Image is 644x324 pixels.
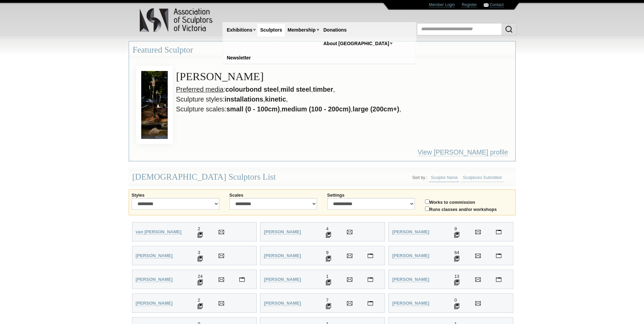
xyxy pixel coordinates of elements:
span: 9 [454,226,457,231]
li: Sort by : [412,175,427,180]
img: Visit Marynes Avila's personal website [368,301,373,305]
img: 0 Sculptures displayed for Wendy Badke [454,303,459,309]
label: Runs classes and/or workshops [425,205,513,212]
img: 24 Sculptures displayed for Chris Anderson [198,280,203,285]
span: 64 [454,250,459,255]
a: [PERSON_NAME] [392,229,429,235]
img: Send Email to Chris Anderson [219,277,224,282]
span: 0 [454,298,457,303]
strong: [PERSON_NAME] [264,229,301,234]
a: Member Login [429,2,455,7]
a: Register [462,2,477,7]
span: 2 [198,298,200,303]
a: Visit Marynes Avila's personal website [368,301,373,306]
li: Sculpture styles: , , [146,94,512,104]
a: Visit Anne Anderson's personal website [496,253,501,258]
a: About [GEOGRAPHIC_DATA] [321,37,392,50]
h3: [PERSON_NAME] [146,69,512,85]
a: [PERSON_NAME] [264,253,301,258]
img: 64 Sculptures displayed for Anne Anderson [454,256,459,262]
li: Sculpture scales: , , , [146,104,512,114]
a: [PERSON_NAME] [264,229,301,235]
strong: timber [313,86,333,93]
strong: [PERSON_NAME] [392,277,429,282]
a: [PERSON_NAME] [136,277,173,282]
img: Send Email to Anne Anderson [475,254,481,258]
u: Preferred media [176,86,224,93]
img: 3 Sculptures displayed for Jane Alcorn [198,256,203,262]
span: 2 [198,226,200,231]
a: van [PERSON_NAME] [136,229,182,235]
span: 13 [454,274,459,279]
a: Sculptors [257,24,285,36]
img: 2 Sculptures displayed for Wilani van Wyk-Smit [198,232,203,238]
img: Visit Tracy Joy Andrews's personal website [368,277,373,282]
span: 4 [326,226,328,231]
a: [PERSON_NAME] [392,301,429,306]
img: 2 Sculptures displayed for Anna Auditore [198,303,203,309]
img: logo.png [139,7,214,34]
img: 9 Sculptures displayed for Nicole Allen [326,256,331,262]
span: 9 [326,250,328,255]
img: Visit Joseph Apollonio's personal website [496,277,501,282]
img: Visit Ronald Ahl's personal website [496,230,501,234]
span: 24 [198,274,202,279]
label: Works to commission [425,198,513,205]
a: [PERSON_NAME] [136,253,173,258]
a: Sculptor Name [429,174,459,182]
a: [PERSON_NAME] [264,301,301,306]
a: [PERSON_NAME] [136,301,173,306]
img: Send Email to Jane Alcorn [219,254,224,258]
strong: [PERSON_NAME] [264,277,301,282]
a: Visit Nicole Allen's personal website [368,253,373,258]
img: Send Email to Anna Auditore [219,301,224,305]
a: Visit Chris Anderson's personal website [239,277,245,282]
img: Contact ASV [484,3,489,7]
a: Contact [490,2,503,7]
strong: medium (100 - 200cm) [282,105,351,113]
a: Membership [285,24,318,36]
img: 9 Sculptures displayed for Ronald Ahl [454,232,459,238]
img: Send Email to Ronald Ahl [475,230,481,234]
span: 3 [198,250,200,255]
img: Search [505,25,513,33]
img: Send Email to Wendy Badke [475,301,481,305]
img: 4 Sculptures displayed for Michael Adeney [326,232,331,238]
strong: large (200cm+) [353,105,399,113]
strong: [PERSON_NAME] [136,277,173,282]
img: View Gavin Roberts by The High Life [136,66,173,144]
img: 13 Sculptures displayed for Joseph Apollonio [454,280,459,285]
strong: colourbond steel [225,86,279,93]
strong: van [PERSON_NAME] [136,229,182,234]
strong: installations [225,95,263,103]
div: [DEMOGRAPHIC_DATA] Sculptors List [129,168,516,186]
label: Styles [132,193,219,198]
img: Send Email to Tracy Joy Andrews [347,277,352,282]
a: [PERSON_NAME] [264,277,301,282]
a: Visit Ronald Ahl's personal website [496,229,501,235]
strong: small (0 - 100cm) [226,105,280,113]
a: Exhibitions [224,24,255,36]
img: 1 Sculptures displayed for Tracy Joy Andrews [326,280,331,285]
a: Donations [321,24,349,36]
img: Visit Chris Anderson's personal website [239,277,245,282]
label: Scales [229,193,317,198]
span: 7 [326,298,328,303]
h3: Featured Sculptor [129,41,515,58]
a: Newsletter [224,52,254,64]
a: [PERSON_NAME] [392,277,429,282]
img: Send Email to Nicole Allen [347,254,352,258]
strong: [PERSON_NAME] [392,253,429,258]
strong: [PERSON_NAME] [392,229,429,234]
a: Visit Tracy Joy Andrews's personal website [368,277,373,282]
label: Settings [327,193,415,198]
a: View [PERSON_NAME] profile [418,148,508,156]
img: Send Email to Michael Adeney [347,230,352,234]
img: Send Email to Joseph Apollonio [475,277,481,282]
img: 7 Sculptures displayed for Marynes Avila [326,303,331,309]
